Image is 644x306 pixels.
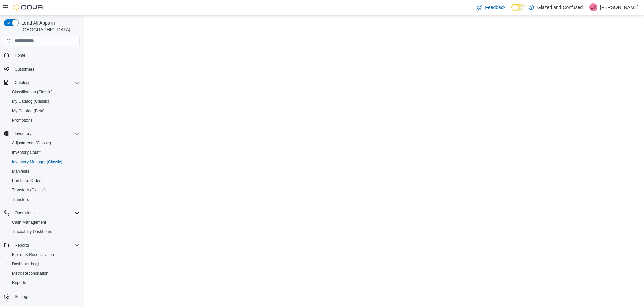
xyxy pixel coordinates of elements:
span: My Catalog (Beta) [12,108,45,114]
span: Transfers (Classic) [9,186,80,194]
a: Metrc Reconciliation [9,269,51,277]
span: Feedback [485,4,505,11]
span: Purchase Orders [9,177,80,185]
a: Classification (Classic) [9,88,55,96]
button: Inventory [1,129,83,138]
span: Inventory Manager (Classic) [9,158,80,166]
span: Inventory [12,130,80,138]
span: Classification (Classic) [12,89,53,95]
button: Transfers [7,195,83,204]
button: Reports [1,241,83,250]
span: Classification (Classic) [9,88,80,96]
p: [PERSON_NAME] [600,3,639,11]
button: Classification (Classic) [7,87,83,97]
a: Manifests [9,167,32,175]
button: Promotions [7,116,83,125]
button: Inventory Count [7,148,83,157]
span: My Catalog (Classic) [12,99,49,104]
span: CY [591,3,596,11]
a: Feedback [474,1,508,14]
a: My Catalog (Beta) [9,107,47,115]
button: Purchase Orders [7,176,83,185]
button: Operations [1,208,83,218]
span: My Catalog (Beta) [9,107,80,115]
span: Traceabilty Dashboard [12,229,52,234]
button: Catalog [1,78,83,87]
a: Transfers [9,195,32,204]
span: Reports [12,280,26,286]
span: Traceabilty Dashboard [9,228,80,236]
a: Cash Management [9,218,49,226]
span: Home [15,53,25,58]
a: Inventory Manager (Classic) [9,158,65,166]
span: Catalog [15,80,29,85]
span: Transfers [9,195,80,204]
button: Catalog [12,79,31,87]
a: Traceabilty Dashboard [9,228,55,236]
a: Transfers (Classic) [9,186,48,194]
a: Dashboards [7,259,83,269]
a: Inventory Count [9,148,43,157]
span: Cash Management [9,218,80,226]
span: Settings [12,292,80,301]
button: My Catalog (Classic) [7,97,83,106]
button: Reports [7,278,83,288]
span: Promotions [12,118,33,123]
span: Adjustments (Classic) [12,140,51,146]
span: Inventory Count [9,148,80,157]
span: Manifests [9,167,80,175]
span: Manifests [12,169,29,174]
button: Inventory [12,130,34,138]
span: Inventory Manager (Classic) [12,159,62,165]
input: Dark Mode [511,4,525,11]
a: Customers [12,65,37,73]
span: BioTrack Reconciliation [9,251,80,259]
div: Connie Yates [589,3,597,11]
span: Transfers [12,197,29,202]
span: Promotions [9,116,80,124]
p: | [585,3,587,11]
span: Transfers (Classic) [12,187,46,193]
button: Adjustments (Classic) [7,138,83,148]
span: Catalog [12,79,80,87]
button: Metrc Reconciliation [7,269,83,278]
span: Dashboards [9,260,80,268]
span: Metrc Reconciliation [9,269,80,277]
span: Reports [15,243,29,248]
span: Load All Apps in [GEOGRAPHIC_DATA] [19,19,80,33]
a: Purchase Orders [9,177,45,185]
span: Operations [12,209,80,217]
span: Reports [12,241,80,249]
button: Reports [12,241,32,249]
span: Settings [15,294,29,299]
a: My Catalog (Classic) [9,97,52,105]
a: Settings [12,293,32,301]
a: Home [12,51,28,59]
button: My Catalog (Beta) [7,106,83,116]
span: Adjustments (Classic) [9,139,80,147]
button: Settings [1,292,83,301]
button: Transfers (Classic) [7,185,83,195]
span: Metrc Reconciliation [12,271,48,276]
button: Cash Management [7,218,83,227]
img: Cova [13,4,44,11]
span: BioTrack Reconciliation [12,252,54,257]
span: My Catalog (Classic) [9,97,80,105]
span: Customers [12,65,80,73]
span: Cash Management [12,220,46,225]
button: Traceabilty Dashboard [7,227,83,236]
button: BioTrack Reconciliation [7,250,83,259]
button: Operations [12,209,37,217]
span: Customers [15,67,34,72]
span: Home [12,51,80,59]
span: Dashboards [12,261,39,267]
span: Inventory [15,131,31,136]
span: Purchase Orders [12,178,43,183]
p: Glazed and Confused [537,3,583,11]
a: Promotions [9,116,35,124]
button: Inventory Manager (Classic) [7,157,83,167]
a: Adjustments (Classic) [9,139,54,147]
a: Dashboards [9,260,42,268]
button: Home [1,50,83,60]
button: Manifests [7,167,83,176]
